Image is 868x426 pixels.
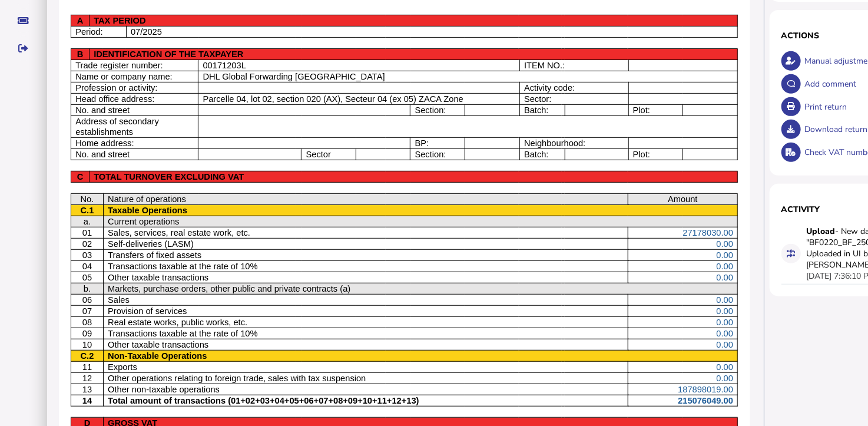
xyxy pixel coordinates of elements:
[717,374,734,383] span: 0.00
[108,351,207,361] span: Non-Taxable Operations
[108,385,220,394] span: Other non-taxable operations
[108,228,250,237] span: Sales, services, real estate work, etc.
[108,239,194,249] span: Self-deliveries (LASM)
[633,150,650,159] span: Plot:
[94,172,244,181] span: TOTAL TURNOVER EXCLUDING VAT
[108,250,201,260] span: Transfers of fixed assets
[82,340,92,349] span: 10
[633,105,650,115] span: Plot:
[131,27,162,37] span: 07/2025
[683,228,734,237] span: 27178030.00
[81,206,94,215] span: C.1
[717,306,734,316] span: 0.00
[81,194,94,204] span: No.
[108,329,257,338] span: Transactions taxable at the rate of 10%
[82,239,92,249] span: 02
[82,329,92,338] span: 09
[108,217,179,226] span: Current operations
[717,295,734,305] span: 0.00
[108,306,187,316] span: Provision of services
[11,36,36,61] button: Sign out
[108,295,130,305] span: Sales
[524,61,565,70] span: ITEM NO.:
[524,105,549,115] span: Batch:
[108,396,419,405] span: Total amount of transactions (01+02+03+04+05+06+07+08+09+10+11+12+13)
[108,206,187,215] span: Taxable Operations
[94,49,243,59] span: IDENTIFICATION OF THE TAXPAYER
[82,306,92,316] span: 07
[781,51,801,71] button: Make an adjustment to this return.
[75,138,134,148] span: Home address:
[203,61,246,70] span: 00171203L
[203,72,385,81] span: DHL Global Forwarding [GEOGRAPHIC_DATA]
[524,94,551,104] span: Sector:
[108,374,366,383] span: Other operations relating to foreign trade, sales with tax suspension
[717,340,734,349] span: 0.00
[306,150,331,159] span: Sector
[75,27,102,37] span: Period:
[717,362,734,372] span: 0.00
[84,284,91,293] span: b.
[524,138,585,148] span: Neighbourhood:
[717,239,734,249] span: 0.00
[108,318,247,327] span: Real estate works, public works, etc.
[11,8,36,33] button: Raise a support ticket
[82,385,92,394] span: 13
[108,340,208,349] span: Other taxable transactions
[717,273,734,282] span: 0.00
[77,172,84,181] span: C
[75,117,159,137] span: Address of secondary establishments
[781,143,801,162] button: Check VAT numbers on return.
[82,374,92,383] span: 12
[415,138,429,148] span: BP:
[108,284,350,293] span: Markets, purchase orders, other public and private contracts (a)
[781,120,801,139] button: Download return
[108,362,137,372] span: Exports
[75,83,157,93] span: Profession or activity:
[94,16,146,25] span: TAX PERIOD
[84,217,91,226] span: a.
[787,249,795,257] i: Data for this filing changed
[82,362,92,372] span: 11
[82,295,92,305] span: 06
[108,273,208,282] span: Other taxable transactions
[75,150,130,159] span: No. and street
[781,97,801,117] button: Open printable view of return.
[717,329,734,338] span: 0.00
[781,74,801,94] button: Make a comment in the activity log.
[81,351,94,361] span: C.2
[668,194,698,204] span: Amount
[82,228,92,237] span: 01
[717,262,734,271] span: 0.00
[807,226,836,237] strong: Upload
[524,83,575,93] span: Activity code:
[524,150,549,159] span: Batch:
[203,94,463,104] span: Parcelle 04, lot 02, section 020 (AX), Secteur 04 (ex 05) ZACA Zone
[82,396,92,405] span: 14
[415,150,446,159] span: Section:
[82,318,92,327] span: 08
[717,250,734,260] span: 0.00
[77,49,84,59] span: B
[77,16,84,25] span: A
[717,318,734,327] span: 0.00
[108,262,257,271] span: Transactions taxable at the rate of 10%
[415,105,446,115] span: Section:
[108,194,186,204] span: Nature of operations
[82,273,92,282] span: 05
[75,94,154,104] span: Head office address:
[75,72,173,81] span: Name or company name:
[75,105,130,115] span: No. and street
[82,262,92,271] span: 04
[82,250,92,260] span: 03
[678,385,733,394] span: 187898019.00
[678,396,733,405] span: 215076049.00
[75,61,163,70] span: Trade register number:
